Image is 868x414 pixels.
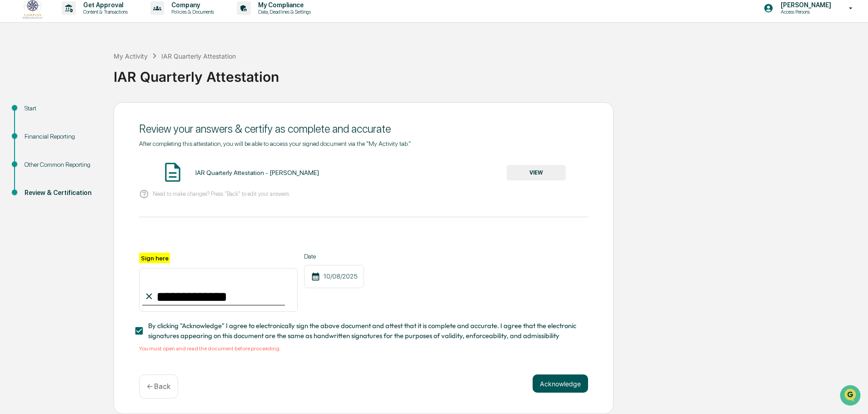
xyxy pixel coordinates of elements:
[533,374,588,393] button: Acknowledge
[164,1,219,9] p: Company
[31,70,149,79] div: Start new chat
[839,384,863,409] iframe: Open customer support
[76,1,132,9] p: Get Approval
[773,9,836,15] p: Access Persons
[9,70,25,86] img: 1746055101610-c473b297-6a78-478c-a979-82029cc54cd1
[139,253,170,263] label: Sign here
[5,128,61,145] a: 🔎Data Lookup
[62,111,116,127] a: 🗄️Attestations
[9,133,16,140] div: 🔎
[64,154,110,161] a: Powered byPylon
[304,265,364,288] div: 10/08/2025
[75,115,113,124] span: Attestations
[139,122,588,135] div: Review your answers & certify as complete and accurate
[507,165,566,180] button: VIEW
[18,132,57,141] span: Data Lookup
[155,72,165,83] button: Start new chat
[153,190,289,197] p: Need to make changes? Press "Back" to edit your answers
[76,9,132,15] p: Content & Transactions
[148,321,581,341] span: By clicking "Acknowledge" I agree to electronically sign the above document and attest that it is...
[139,345,588,352] div: You must open and read the document before proceeding.
[66,115,73,123] div: 🗄️
[114,61,863,85] div: IAR Quarterly Attestation
[18,115,59,124] span: Preclearance
[90,154,110,161] span: Pylon
[161,52,236,60] div: IAR Quarterly Attestation
[25,160,99,170] div: Other Common Reporting
[25,132,99,141] div: Financial Reporting
[114,52,148,60] div: My Activity
[5,111,62,127] a: 🖐️Preclearance
[195,169,319,176] div: IAR Quarterly Attestation - [PERSON_NAME]
[164,9,219,15] p: Policies & Documents
[25,188,99,198] div: Review & Certification
[147,382,170,391] p: ← Back
[304,253,364,260] label: Date
[161,161,184,184] img: Document Icon
[25,104,99,113] div: Start
[9,115,16,123] div: 🖐️
[31,79,115,86] div: We're available if you need us!
[251,9,315,15] p: Data, Deadlines & Settings
[9,19,165,34] p: How can we help?
[139,140,411,147] span: After completing this attestation, you will be able to access your signed document via the "My Ac...
[251,1,315,9] p: My Compliance
[773,1,836,9] p: [PERSON_NAME]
